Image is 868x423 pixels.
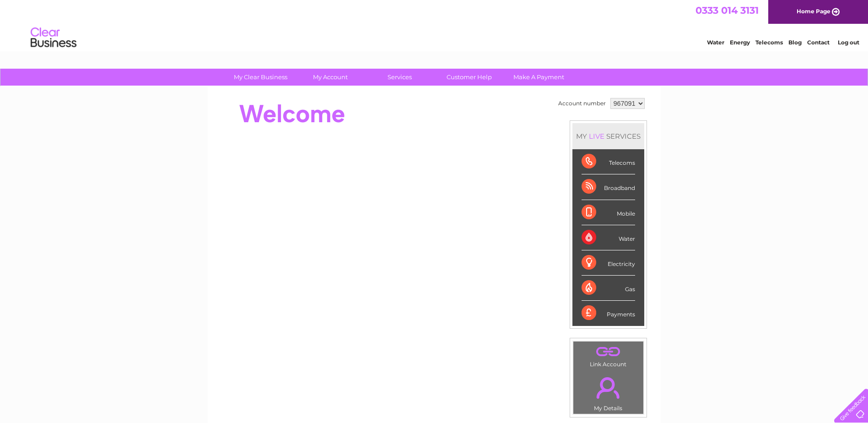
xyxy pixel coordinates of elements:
a: My Account [292,69,368,86]
a: Services [362,69,437,86]
td: Account number [556,96,608,111]
div: Electricity [582,250,635,276]
img: logo.png [30,24,77,52]
div: Payments [582,301,635,325]
div: Telecoms [582,149,635,174]
a: Telecoms [755,39,783,46]
a: Water [707,39,724,46]
td: My Details [573,369,644,414]
div: Gas [582,276,635,301]
a: Energy [730,39,750,46]
div: Clear Business is a trading name of Verastar Limited (registered in [GEOGRAPHIC_DATA] No. 3667643... [218,5,651,44]
a: Customer Help [431,69,507,86]
a: . [576,344,641,360]
div: Broadband [582,174,635,200]
a: Make A Payment [501,69,577,86]
a: 0333 014 3131 [695,5,759,16]
div: Mobile [582,200,635,225]
div: LIVE [587,132,606,141]
a: . [576,372,641,404]
td: Link Account [573,341,644,370]
a: My Clear Business [223,69,298,86]
div: Water [582,225,635,250]
div: MY SERVICES [572,123,644,149]
a: Contact [807,39,830,46]
a: Log out [838,39,859,46]
a: Blog [788,39,802,46]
